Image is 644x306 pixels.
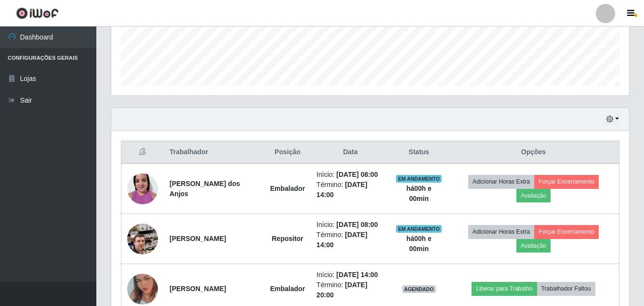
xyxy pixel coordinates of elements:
li: Término: [316,180,384,200]
span: AGENDADO [402,285,436,293]
li: Início: [316,220,384,230]
th: Opções [448,141,619,164]
button: Trabalhador Faltou [537,282,595,295]
button: Forçar Encerramento [534,175,599,188]
li: Início: [316,270,384,280]
span: EM ANDAMENTO [396,225,442,233]
th: Data [311,141,390,164]
time: [DATE] 14:00 [336,271,378,279]
th: Status [390,141,448,164]
strong: [PERSON_NAME] [170,235,226,242]
img: 1737249386728.jpeg [127,168,158,209]
span: EM ANDAMENTO [396,175,442,183]
li: Término: [316,230,384,250]
button: Adicionar Horas Extra [468,175,534,188]
li: Término: [316,280,384,300]
strong: Embalador [270,285,305,293]
li: Início: [316,170,384,180]
button: Avaliação [516,239,551,253]
strong: [PERSON_NAME] [170,285,226,293]
button: Avaliação [516,189,551,202]
img: 1699235527028.jpeg [127,212,158,266]
strong: Embalador [270,185,305,192]
th: Trabalhador [164,141,264,164]
button: Forçar Encerramento [534,225,599,239]
th: Posição [264,141,311,164]
strong: Repositor [272,235,303,242]
strong: há 00 h e 00 min [407,185,432,202]
button: Liberar para Trabalho [472,282,537,295]
strong: há 00 h e 00 min [407,235,432,253]
time: [DATE] 08:00 [336,171,378,178]
img: CoreUI Logo [16,7,59,19]
button: Adicionar Horas Extra [468,225,534,239]
time: [DATE] 08:00 [336,221,378,228]
strong: [PERSON_NAME] dos Anjos [170,180,240,198]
